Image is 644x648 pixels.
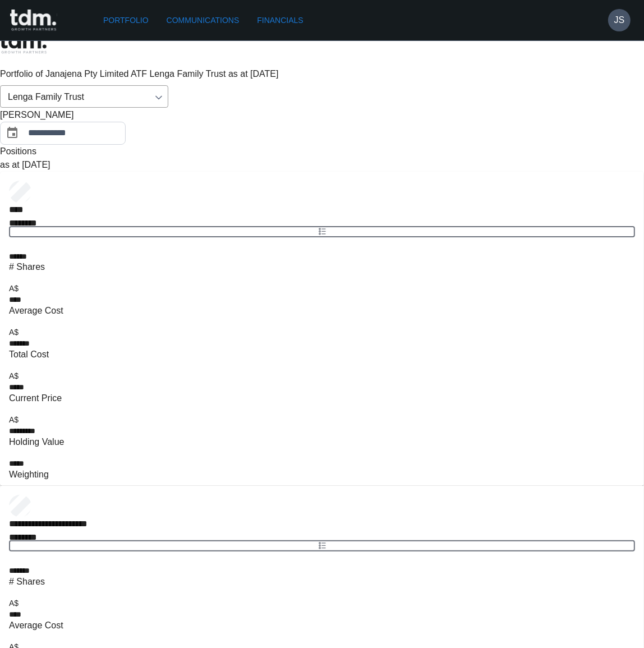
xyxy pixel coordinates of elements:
[608,9,631,31] button: JS
[1,122,24,144] button: Choose date, selected date is Aug 31, 2025
[9,435,64,449] p: Holding Value
[252,10,307,31] a: Financials
[614,13,625,27] h6: JS
[9,348,49,361] p: Total Cost
[319,228,325,235] g: rgba(16, 24, 40, 0.6
[9,260,45,274] p: # Shares
[9,575,45,589] p: # Shares
[9,619,63,632] p: Average Cost
[9,414,64,425] p: A$
[9,598,63,609] p: A$
[9,283,63,294] p: A$
[9,392,62,405] p: Current Price
[9,468,49,481] p: Weighting
[99,10,153,31] a: Portfolio
[9,226,635,237] a: View Client Communications
[162,10,244,31] a: Communications
[9,327,49,338] p: A$
[9,370,62,382] p: A$
[319,543,325,549] g: rgba(16, 24, 40, 0.6
[9,304,63,318] p: Average Cost
[9,540,635,552] a: View Client Communications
